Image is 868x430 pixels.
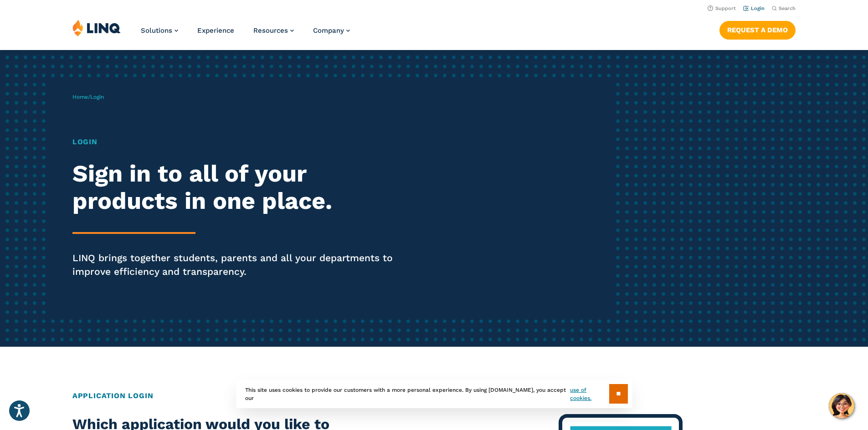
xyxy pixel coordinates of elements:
[743,5,765,11] a: Login
[72,160,407,215] h2: Sign in to all of your products in one place.
[72,390,796,401] h2: Application Login
[72,19,121,36] img: LINQ | K‑12 Software
[708,5,736,11] a: Support
[141,26,172,35] span: Solutions
[72,94,88,100] a: Home
[72,137,407,147] h1: Login
[570,386,609,402] a: use of cookies.
[253,26,288,35] span: Resources
[719,21,796,39] a: Request a Demo
[772,5,796,12] button: Open Search Bar
[72,94,104,100] span: /
[313,26,344,35] span: Company
[141,26,178,35] a: Solutions
[829,393,854,419] button: Hello, have a question? Let’s chat.
[719,19,796,39] nav: Button Navigation
[313,26,350,35] a: Company
[236,379,632,408] div: This site uses cookies to provide our customers with a more personal experience. By using [DOMAIN...
[141,19,350,49] nav: Primary Navigation
[72,251,407,278] p: LINQ brings together students, parents and all your departments to improve efficiency and transpa...
[197,26,234,35] a: Experience
[90,94,104,100] span: Login
[253,26,294,35] a: Resources
[779,5,796,11] span: Search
